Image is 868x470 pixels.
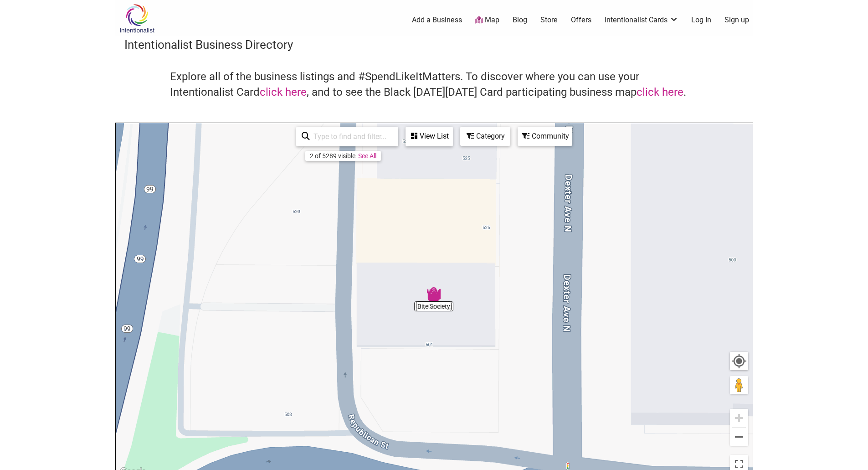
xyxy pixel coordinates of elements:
[730,428,748,446] button: Zoom out
[605,15,678,25] a: Intentionalist Cards
[571,15,591,25] a: Offers
[637,86,683,98] a: click here
[406,127,453,146] div: See a list of the visible businesses
[260,86,307,98] a: click here
[730,376,748,394] button: Drag Pegman onto the map to open Street View
[518,127,572,146] div: Filter by Community
[724,15,749,25] a: Sign up
[730,352,748,370] button: Your Location
[124,36,744,53] h3: Intentionalist Business Directory
[730,409,748,427] button: Zoom in
[115,4,159,33] img: Intentionalist
[460,127,510,146] div: Filter by category
[519,128,571,145] div: Community
[461,128,509,145] div: Category
[540,15,558,25] a: Store
[310,128,393,145] input: Type to find and filter...
[427,287,441,301] div: Bite Society
[406,128,452,145] div: View List
[358,152,376,160] a: See All
[475,15,499,26] a: Map
[310,152,355,160] div: 2 of 5289 visible
[170,69,699,100] h4: Explore all of the business listings and #SpendLikeItMatters. To discover where you can use your ...
[412,15,462,25] a: Add a Business
[513,15,527,25] a: Blog
[296,127,398,146] div: Type to search and filter
[691,15,711,25] a: Log In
